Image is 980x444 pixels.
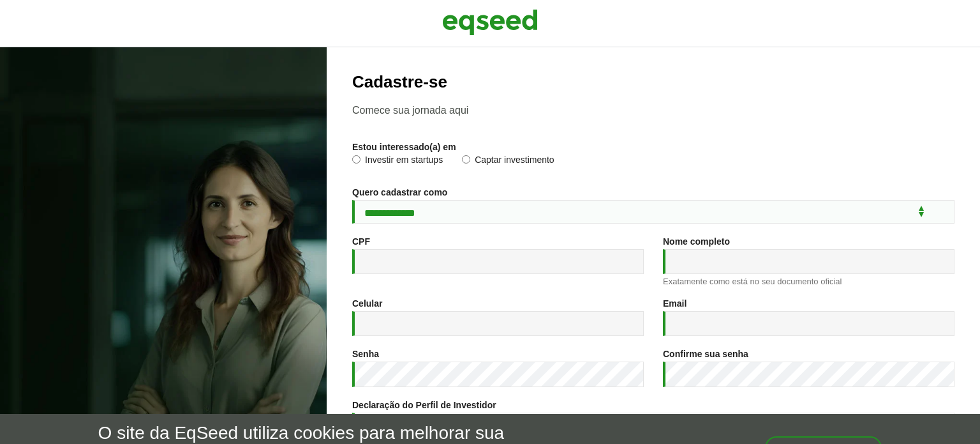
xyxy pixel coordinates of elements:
img: EqSeed Logo [442,6,538,38]
label: Email [663,299,687,308]
div: Exatamente como está no seu documento oficial [663,277,954,286]
label: Declaração do Perfil de Investidor [352,401,496,410]
label: Estou interessado(a) em [352,142,456,151]
label: Nome completo [663,237,730,246]
input: Captar investimento [462,155,470,164]
p: Comece sua jornada aqui [352,104,954,116]
label: Quero cadastrar como [352,188,447,197]
label: Celular [352,299,382,308]
label: Captar investimento [462,155,554,168]
label: Investir em startups [352,155,443,168]
label: Senha [352,349,379,358]
label: Confirme sua senha [663,349,748,358]
h2: Cadastre-se [352,73,954,91]
label: CPF [352,237,370,246]
input: Investir em startups [352,155,360,164]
